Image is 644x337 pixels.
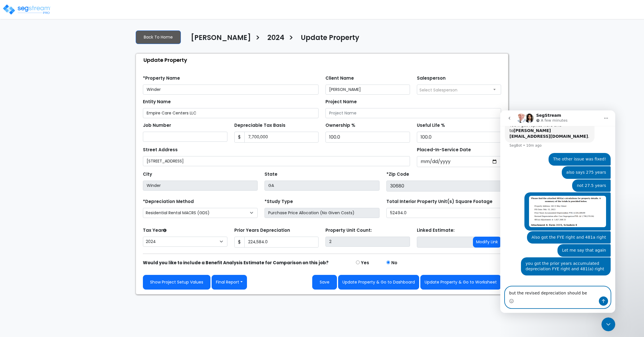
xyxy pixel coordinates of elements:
span: Select Salesperson [419,87,457,93]
input: Entity Name [143,108,319,118]
div: Asher says… [5,43,110,56]
label: Useful Life % [417,122,445,129]
label: Client Name [325,75,354,82]
div: The other issue was fixed! [53,46,106,52]
button: Final Report [212,275,247,290]
label: State [264,171,277,178]
h4: Update Property [301,34,359,43]
label: *Depreciation Method [143,198,194,205]
input: Ownership [325,132,410,143]
input: Property Name [143,85,319,95]
iframe: Intercom live chat [601,317,615,331]
div: Asher says… [5,121,110,134]
div: Asher says… [5,147,110,172]
span: $ [234,237,245,248]
label: City [143,171,152,178]
label: Linked Estimate: [417,227,455,234]
div: Update Property [139,54,508,66]
label: Placed-In-Service Date [417,147,471,153]
h3: > [289,33,294,44]
div: The other issue was fixed! [48,43,110,55]
input: Building Count [325,237,410,247]
div: Asher says… [5,134,110,147]
strong: Would you like to include a Benefit Analysis Estimate for Comparison on this job? [143,260,329,266]
div: you got the prior years accumulated depreciation FYE right and 481(a) right [25,150,106,162]
button: Save [312,275,337,290]
label: Yes [361,260,369,266]
label: Project Name [325,99,357,105]
label: Entity Name [143,99,171,105]
a: Update Property [296,34,359,46]
label: Property Unit Count: [325,227,372,234]
input: 0.00 [244,237,319,248]
input: Street Address [143,156,410,166]
input: Client Name [325,85,410,95]
label: Tax Year [143,227,166,234]
label: *Study Type [264,198,293,205]
div: Let me say that again [57,134,110,146]
label: *Zip Code [386,171,409,178]
div: you got the prior years accumulated depreciation FYE right and 481(a) right [21,147,110,165]
div: not 27.5 years [76,72,106,78]
iframe: Intercom live chat [500,110,615,313]
div: Also got the FYE right and 481a right [27,121,110,133]
div: also says 275 years [62,56,110,68]
h4: [PERSON_NAME] [191,34,251,43]
button: Update Property & Go to Dashboard [338,275,419,290]
a: 2024 [263,34,284,46]
textarea: Message… [5,176,110,186]
h4: 2024 [267,34,284,43]
div: Let me say that again [62,137,106,143]
div: Asher says… [5,56,110,69]
a: Back To Home [136,30,181,44]
div: Asher says… [5,82,110,120]
img: logo_pro_r.png [2,4,51,15]
label: Job Number [143,122,171,129]
label: *Property Name [143,75,180,82]
input: Project Name [325,108,501,118]
label: Total Interior Property Unit(s) Square Footage [386,198,492,205]
div: Asher says… [5,69,110,82]
input: total square foot [386,208,501,218]
a: [PERSON_NAME] [187,34,251,46]
div: Also got the FYE right and 481a right [31,124,106,130]
h3: > [255,33,260,44]
input: 0.00 [244,132,319,143]
label: Prior Years Depreciation [234,227,290,234]
button: Emoji picker [9,188,14,193]
span: $ [234,132,245,143]
label: Street Address [143,147,178,153]
button: Modify Link [473,237,501,248]
label: No [391,260,397,266]
label: Salesperson [417,75,446,82]
label: Ownership % [325,122,355,129]
input: Zip Code [386,181,501,192]
button: Update Property & Go to Worksheet [420,275,501,290]
label: Depreciable Tax Basis [234,122,285,129]
div: also says 275 years [66,59,106,65]
div: not 27.5 years [72,69,110,82]
a: Show Project Setup Values [143,275,210,290]
div: SegBot • 10m ago [9,33,41,37]
input: Depreciation [417,132,501,143]
b: [PERSON_NAME][EMAIL_ADDRESS][DOMAIN_NAME] [9,18,88,28]
button: Send a message… [99,186,108,195]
